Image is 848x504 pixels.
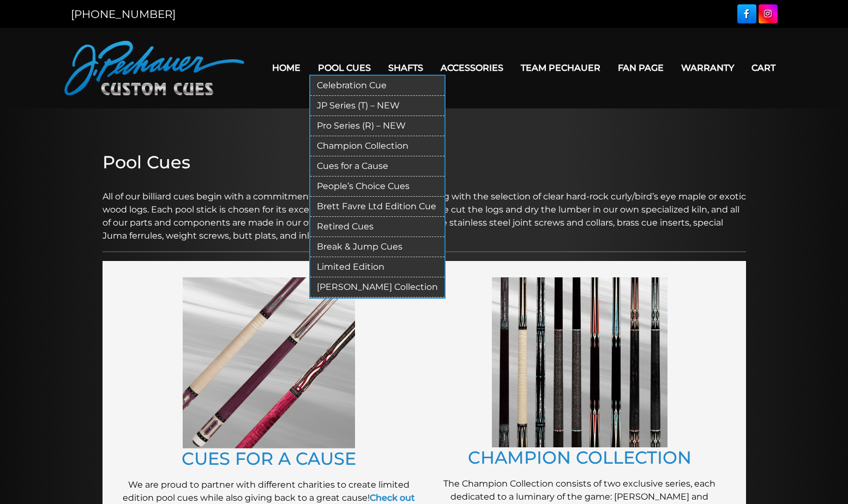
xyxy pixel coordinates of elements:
[310,217,444,237] a: Retired Cues
[310,76,444,96] a: Celebration Cue
[310,177,444,197] a: People’s Choice Cues
[103,177,746,242] p: All of our billiard cues begin with a commitment to total quality control, starting with the sele...
[672,54,743,82] a: Warranty
[71,8,176,21] a: [PHONE_NUMBER]
[380,54,432,82] a: Shafts
[310,96,444,116] a: JP Series (T) – NEW
[310,197,444,217] a: Brett Favre Ltd Edition Cue
[310,156,444,177] a: Cues for a Cause
[310,257,444,277] a: Limited Edition
[64,41,244,95] img: Pechauer Custom Cues
[309,54,380,82] a: Pool Cues
[310,277,444,297] a: [PERSON_NAME] Collection
[182,448,356,469] a: CUES FOR A CAUSE
[310,136,444,156] a: Champion Collection
[743,54,784,82] a: Cart
[512,54,609,82] a: Team Pechauer
[103,152,746,173] h2: Pool Cues
[310,237,444,257] a: Break & Jump Cues
[310,116,444,136] a: Pro Series (R) – NEW
[263,54,309,82] a: Home
[432,54,512,82] a: Accessories
[468,447,691,468] a: CHAMPION COLLECTION
[609,54,672,82] a: Fan Page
